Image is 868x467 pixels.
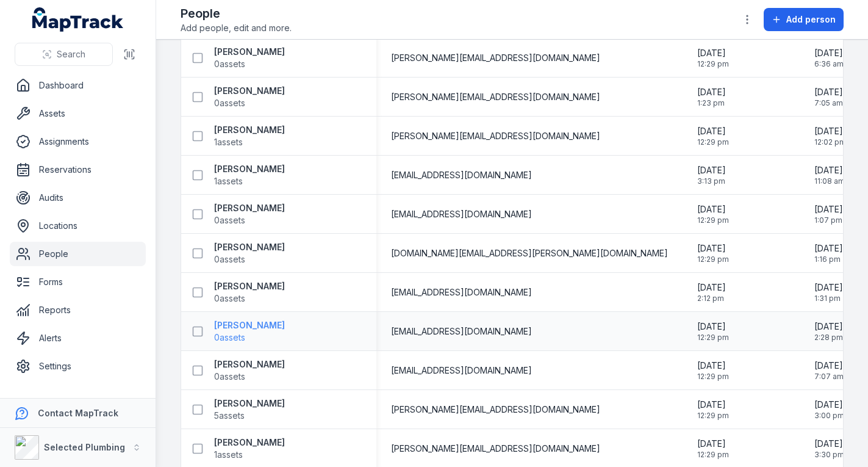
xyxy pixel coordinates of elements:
span: 1 assets [214,449,243,461]
span: Add person [786,13,836,26]
strong: [PERSON_NAME] [214,85,285,97]
span: 1:23 pm [697,98,726,108]
time: 8/11/2025, 3:00:17 PM [814,399,844,421]
span: [PERSON_NAME][EMAIL_ADDRESS][DOMAIN_NAME] [391,52,600,64]
span: 7:05 am [814,98,843,108]
a: [PERSON_NAME]1assets [214,436,285,461]
time: 8/11/2025, 1:07:47 PM [814,203,843,225]
strong: [PERSON_NAME] [214,124,285,136]
a: Reservations [10,157,146,182]
span: 12:29 pm [697,59,729,69]
time: 8/15/2025, 7:05:36 AM [814,86,843,108]
time: 2/28/2025, 3:13:20 PM [697,164,726,186]
span: 7:07 am [814,372,844,382]
span: 0 assets [214,371,245,383]
h2: People [181,5,292,22]
strong: [PERSON_NAME] [214,46,285,58]
time: 1/14/2025, 12:29:42 PM [697,399,729,421]
span: [DATE] [814,281,843,294]
a: Forms [10,270,146,294]
time: 1/14/2025, 12:29:42 PM [697,203,729,225]
span: 5 assets [214,410,245,422]
strong: [PERSON_NAME] [214,241,285,253]
a: Assignments [10,129,146,154]
span: [DATE] [697,320,729,333]
span: 12:29 pm [697,215,729,225]
a: [PERSON_NAME]0assets [214,241,285,266]
time: 8/11/2025, 2:28:46 PM [814,320,843,342]
span: 0 assets [214,331,245,344]
a: [PERSON_NAME]0assets [214,280,285,305]
button: Search [15,43,113,66]
time: 8/11/2025, 11:08:49 AM [814,164,845,186]
time: 1/14/2025, 12:29:42 PM [697,438,729,460]
strong: [PERSON_NAME] [214,280,285,292]
a: Locations [10,214,146,238]
span: 0 assets [214,58,245,70]
span: 12:29 pm [697,372,729,382]
span: 6:36 am [814,59,844,69]
span: 0 assets [214,97,245,109]
a: [PERSON_NAME]0assets [214,202,285,226]
span: [DATE] [697,399,729,411]
strong: [PERSON_NAME] [214,202,285,214]
a: [PERSON_NAME]0assets [214,46,285,70]
a: [PERSON_NAME]1assets [214,124,285,148]
span: 0 assets [214,214,245,226]
span: 12:29 pm [697,333,729,342]
a: Alerts [10,326,146,350]
span: [DATE] [814,438,844,450]
strong: [PERSON_NAME] [214,436,285,449]
span: [DATE] [814,320,843,333]
span: 1 assets [214,136,243,148]
a: Dashboard [10,73,146,98]
span: 3:13 pm [697,176,726,186]
time: 8/11/2025, 1:16:06 PM [814,242,843,264]
time: 1/14/2025, 12:29:42 PM [697,320,729,342]
span: 0 assets [214,292,245,305]
time: 5/14/2025, 2:12:32 PM [697,281,726,303]
strong: [PERSON_NAME] [214,319,285,331]
span: 12:29 pm [697,411,729,421]
time: 2/13/2025, 1:23:00 PM [697,86,726,108]
a: MapTrack [32,7,124,32]
time: 8/11/2025, 1:31:49 PM [814,281,843,303]
a: Assets [10,101,146,126]
a: [PERSON_NAME]1assets [214,163,285,187]
a: People [10,242,146,266]
time: 8/15/2025, 7:07:26 AM [814,360,844,382]
span: 1:16 pm [814,255,843,264]
span: [DATE] [697,86,726,98]
span: [DATE] [697,360,729,372]
span: Search [57,48,85,60]
span: [EMAIL_ADDRESS][DOMAIN_NAME] [391,208,532,220]
span: [PERSON_NAME][EMAIL_ADDRESS][DOMAIN_NAME] [391,443,600,455]
strong: [PERSON_NAME] [214,163,285,175]
strong: Selected Plumbing [44,442,125,452]
a: [PERSON_NAME]0assets [214,358,285,383]
span: [DATE] [814,47,844,59]
time: 8/11/2025, 12:02:58 PM [814,125,846,147]
span: 12:02 pm [814,137,846,147]
span: [EMAIL_ADDRESS][DOMAIN_NAME] [391,325,532,338]
span: [DATE] [814,242,843,255]
span: [PERSON_NAME][EMAIL_ADDRESS][DOMAIN_NAME] [391,404,600,416]
span: 3:30 pm [814,450,844,460]
time: 8/11/2025, 3:30:06 PM [814,438,844,460]
span: 2:28 pm [814,333,843,342]
span: [DOMAIN_NAME][EMAIL_ADDRESS][PERSON_NAME][DOMAIN_NAME] [391,247,668,259]
span: 12:29 pm [697,255,729,264]
time: 1/14/2025, 12:29:42 PM [697,125,729,147]
strong: [PERSON_NAME] [214,358,285,371]
span: 12:29 pm [697,137,729,147]
span: [PERSON_NAME][EMAIL_ADDRESS][DOMAIN_NAME] [391,91,600,103]
span: 3:00 pm [814,411,844,421]
span: 12:29 pm [697,450,729,460]
span: [DATE] [814,125,846,137]
span: [EMAIL_ADDRESS][DOMAIN_NAME] [391,286,532,299]
time: 1/14/2025, 12:29:42 PM [697,242,729,264]
span: 1 assets [214,175,243,187]
a: [PERSON_NAME]0assets [214,319,285,344]
span: [PERSON_NAME][EMAIL_ADDRESS][DOMAIN_NAME] [391,130,600,142]
a: [PERSON_NAME]0assets [214,85,285,109]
